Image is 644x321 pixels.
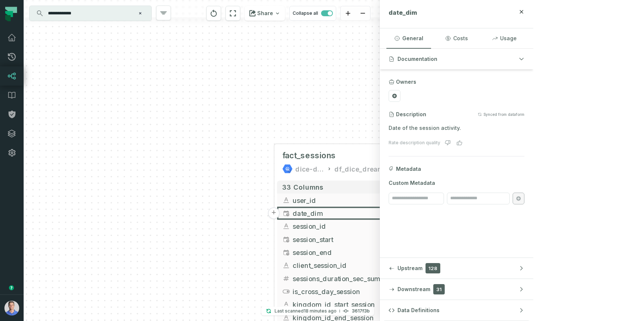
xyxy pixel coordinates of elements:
button: + [268,207,280,219]
span: client_session_id [293,260,392,270]
span: is_cross_day_session [293,287,392,297]
span: Documentation [397,55,437,63]
button: zoom out [355,6,370,21]
button: Documentation [380,49,533,69]
div: dice-dreams [295,163,324,174]
span: timestamp [282,248,290,256]
span: Custom Metadata [389,179,524,187]
button: zoom in [341,6,355,21]
p: Last scanned [275,307,337,315]
span: integer [282,275,290,282]
button: Downstream31 [380,279,533,300]
span: fact_sessions [282,151,336,161]
button: General [386,28,431,48]
p: Date of the session activity. [389,124,524,132]
span: string [282,196,290,204]
button: Upstream128 [380,258,533,279]
button: client_session_id [277,259,397,272]
h3: Description [396,111,426,118]
button: user_id [277,194,397,207]
span: 31 [433,284,445,294]
span: boolean [282,287,290,295]
span: Data Definitions [397,307,440,314]
h3: Owners [396,78,416,86]
button: date_dim [277,207,397,220]
div: Tooltip anchor [8,284,15,291]
button: session_start [277,233,397,246]
button: kingdom_id_start_session [277,298,397,311]
button: Costs [434,28,479,48]
button: Usage [482,28,527,48]
span: timestamp [282,235,290,243]
span: kingdom_id_start_session [293,300,392,310]
span: sessions_duration_sec_sum [293,273,392,283]
span: Metadata [396,165,421,173]
span: session_id [293,221,392,231]
relative-time: Sep 7, 2025, 3:23 PM GMT+3 [304,308,337,314]
button: session_id [277,220,397,233]
button: Share [245,6,285,21]
span: 33 columns [282,183,323,191]
div: Rate description quality [389,140,440,146]
span: string [282,222,290,230]
img: avatar of Barak Forgoun [4,301,19,315]
span: Downstream [397,286,430,293]
span: date_dim [293,208,392,218]
span: string [282,262,290,269]
h4: 3617f3b [352,309,370,313]
button: is_cross_day_session [277,285,397,298]
button: Last scanned[DATE] 3:23:29 PM3617f3b [261,307,374,315]
button: session_end [277,246,397,259]
span: date_dim [389,9,417,16]
span: date [282,209,290,217]
button: Data Definitions [380,300,533,321]
span: session_start [293,234,392,244]
button: sessions_duration_sec_sum [277,272,397,285]
button: Collapse all [289,6,336,21]
span: user_id [293,195,392,205]
span: session_end [293,248,392,258]
div: df_dice_dreams_bi_prod [334,163,392,174]
span: Upstream [397,265,423,272]
button: Synced from dataform [478,112,524,117]
span: 128 [426,263,440,273]
span: string [282,301,290,308]
button: Clear search query [137,10,144,17]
